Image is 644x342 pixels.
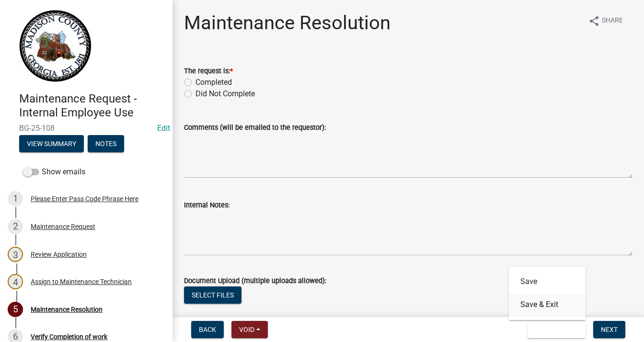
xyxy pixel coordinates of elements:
[184,286,241,304] button: Select files
[184,125,326,131] label: Comments (will be emailed to the requestor):
[19,124,153,133] span: BG-25-108
[195,77,232,88] label: Completed
[31,278,132,285] div: Assign to Maintenance Technician
[8,302,23,317] div: 5
[593,321,625,338] button: Next
[8,274,23,289] div: 4
[157,124,170,133] wm-modal-confirm: Edit Application Number
[184,11,391,34] h1: Maintenance Resolution
[191,321,224,338] button: Back
[184,202,230,209] label: Internal Notes:
[231,321,268,338] button: Void
[588,15,600,27] i: share
[31,195,138,202] div: Please Enter Pass Code Phrase Here
[184,68,233,75] label: The request is:
[509,266,586,320] div: Save & Exit
[8,219,23,234] div: 2
[157,124,170,133] a: Edit
[8,247,23,262] div: 3
[31,251,87,258] div: Review Application
[239,326,254,333] span: Void
[528,321,586,338] button: Save & Exit
[19,10,92,82] img: Madison County, Georgia
[509,293,586,316] button: Save & Exit
[535,326,572,333] span: Save & Exit
[581,11,631,30] button: shareShare
[31,306,103,313] div: Maintenance Resolution
[19,140,84,148] wm-modal-confirm: Summary
[19,92,165,120] h4: Maintenance Request - Internal Employee Use
[31,223,95,230] div: Maintenance Request
[88,135,124,152] button: Notes
[184,278,326,285] label: Document Upload (multiple uploads allowed):
[195,88,255,100] label: Did Not Complete
[602,15,623,27] span: Share
[199,326,216,333] span: Back
[31,333,107,340] div: Verify Completion of work
[509,270,586,293] button: Save
[88,140,124,148] wm-modal-confirm: Notes
[23,166,85,178] label: Show emails
[19,135,84,152] button: View Summary
[8,191,23,206] div: 1
[601,326,618,333] span: Next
